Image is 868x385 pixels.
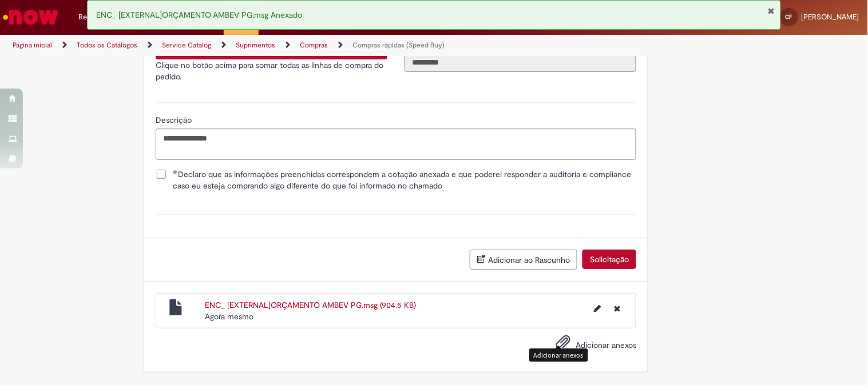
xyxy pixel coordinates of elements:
button: Solicitação [582,250,636,269]
span: [PERSON_NAME] [802,12,859,22]
button: Adicionar anexos [553,331,573,358]
input: Valor Total (REAL) [405,53,636,72]
p: Clique no botão acima para somar todas as linhas de compra do pedido. [156,59,387,82]
a: Todos os Catálogos [77,41,137,50]
button: Fechar Notificação [767,6,775,15]
a: Compras rápidas (Speed Buy) [352,41,445,50]
span: Obrigatório Preenchido [173,170,178,174]
a: Suprimentos [236,41,275,50]
span: Descrição [156,115,194,125]
span: Adicionar anexos [576,340,636,350]
span: Declaro que as informações preenchidas correspondem a cotação anexada e que poderei responder a a... [173,169,636,191]
img: ServiceNow [1,6,60,29]
textarea: Descrição [156,129,636,159]
button: Excluir ENC_ [EXTERNAL]ORÇAMENTO AMBEV PG.msg [607,299,627,318]
ul: Trilhas de página [9,35,570,56]
span: ENC_ [EXTERNAL]ORÇAMENTO AMBEV PG.msg Anexado [96,10,303,20]
span: Requisições [78,11,118,23]
button: Editar nome de arquivo ENC_ [EXTERNAL]ORÇAMENTO AMBEV PG.msg [587,299,608,318]
button: Adicionar ao Rascunho [470,250,577,270]
span: Agora mesmo [205,311,253,322]
div: Adicionar anexos [529,348,588,362]
a: ENC_ [EXTERNAL]ORÇAMENTO AMBEV PG.msg (904.5 KB) [205,300,416,310]
a: Service Catalog [162,41,211,50]
span: CF [786,13,792,21]
time: 01/09/2025 10:14:20 [205,311,253,322]
a: Página inicial [13,41,52,50]
a: Compras [300,41,328,50]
